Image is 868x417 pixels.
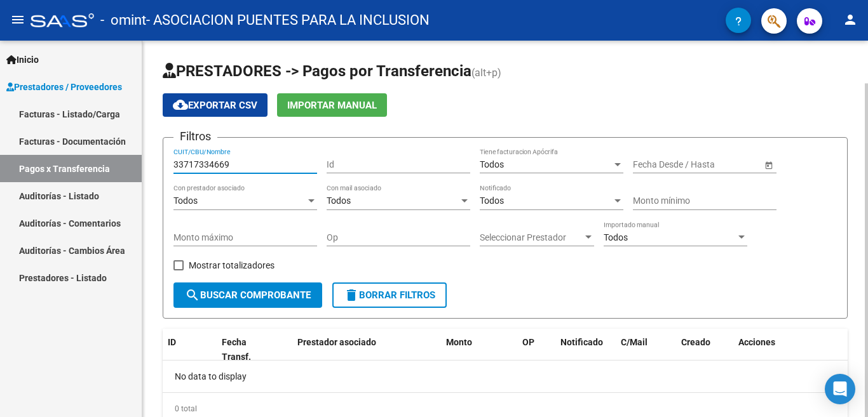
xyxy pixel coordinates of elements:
mat-icon: menu [10,12,25,27]
span: Todos [480,159,504,169]
datatable-header-cell: Creado [676,329,733,371]
span: (alt+p) [471,67,501,79]
button: Importar Manual [277,93,387,117]
datatable-header-cell: C/Mail [616,329,676,371]
datatable-header-cell: Prestador asociado [292,329,441,371]
datatable-header-cell: Monto [441,329,517,371]
mat-icon: person [843,12,858,27]
div: Open Intercom Messenger [825,374,855,404]
div: No data to display [163,361,848,392]
span: Importar Manual [287,100,377,111]
span: Todos [327,195,351,206]
span: Todos [604,232,628,242]
span: Acciones [738,337,775,347]
datatable-header-cell: ID [163,329,217,371]
button: Borrar Filtros [332,282,447,308]
span: Notificado [560,337,603,347]
input: Fecha inicio [633,159,679,170]
button: Buscar Comprobante [173,282,322,308]
span: Borrar Filtros [344,289,435,301]
span: Seleccionar Prestador [480,232,583,243]
span: Exportar CSV [173,100,257,111]
input: Fecha fin [690,159,752,170]
span: - ASOCIACION PUENTES PARA LA INCLUSION [146,6,430,34]
span: Monto [446,337,472,347]
h3: Filtros [173,128,217,145]
span: Buscar Comprobante [185,289,311,301]
span: Todos [173,195,198,206]
span: C/Mail [621,337,648,347]
mat-icon: delete [344,288,359,303]
span: Creado [681,337,710,347]
span: Prestadores / Proveedores [6,80,122,94]
span: Prestador asociado [297,337,376,347]
button: Open calendar [762,158,775,171]
button: Exportar CSV [163,93,268,117]
span: PRESTADORES -> Pagos por Transferencia [163,62,471,80]
mat-icon: search [185,288,200,303]
mat-icon: cloud_download [173,97,188,112]
datatable-header-cell: Acciones [733,329,848,371]
span: Fecha Transf. [222,337,251,362]
span: Inicio [6,53,39,67]
datatable-header-cell: Fecha Transf. [217,329,274,371]
span: OP [522,337,534,347]
datatable-header-cell: OP [517,329,555,371]
span: Mostrar totalizadores [189,258,275,273]
span: Todos [480,195,504,206]
datatable-header-cell: Notificado [555,329,616,371]
span: - omint [100,6,146,34]
span: ID [168,337,176,347]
